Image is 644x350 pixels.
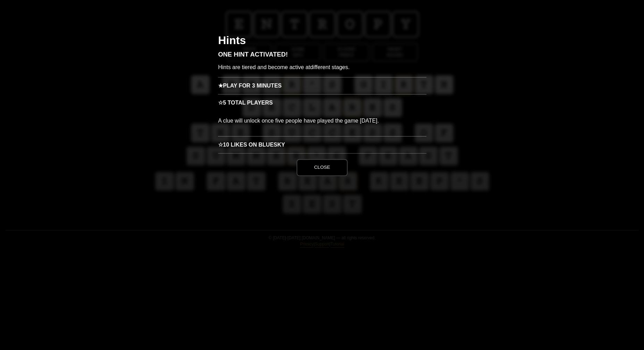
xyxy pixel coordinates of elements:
span: ☆ [218,136,223,153]
h3: One Hint Activated! [218,51,426,63]
span: different stages. [310,64,350,70]
h3: Play for 3 minutes [218,77,426,94]
h3: 10 Likes on Bluesky [218,136,426,153]
h2: Hints [218,35,426,51]
span: ★ [218,77,223,94]
h3: 5 Total Players [218,94,426,111]
span: ☆ [218,94,223,111]
p: Hints are tiered and become active at [218,63,426,77]
button: Close [296,159,347,176]
p: A clue will unlock once five people have played the game [DATE]. [218,111,426,136]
